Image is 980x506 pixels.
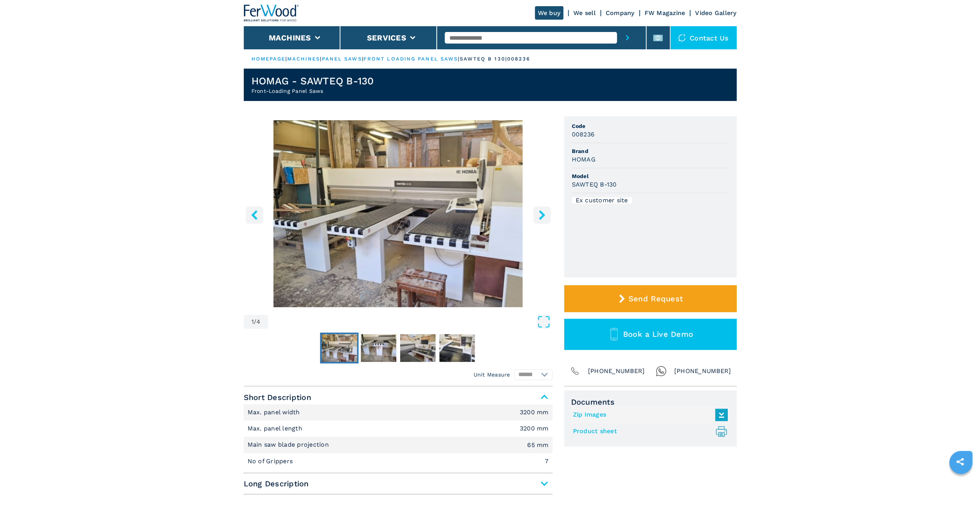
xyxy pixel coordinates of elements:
[459,55,507,62] p: sawteq b 130 |
[251,319,254,325] span: 1
[439,334,475,362] img: 051b3f79fc213b529e9ec02bc03b3005
[947,471,974,500] iframe: Chat
[320,333,358,363] button: Go to Slide 1
[248,408,302,417] p: Max. panel width
[617,26,638,49] button: submit-button
[248,424,305,433] p: Max. panel length
[474,371,510,378] em: Unit Measure
[244,390,553,404] span: Short Description
[367,33,406,42] button: Services
[362,56,364,62] span: |
[678,34,686,42] img: Contact us
[251,56,286,62] a: HOMEPAGE
[244,5,299,22] img: Ferwood
[572,180,617,189] h3: SAWTEQ B-130
[364,56,458,62] a: front loading panel saws
[564,285,737,312] button: Send Request
[588,366,645,377] span: [PHONE_NUMBER]
[572,172,729,180] span: Model
[287,56,320,62] a: machines
[533,206,551,224] button: right-button
[507,55,531,62] p: 008236
[251,87,374,95] h2: Front-Loading Panel Saws
[244,333,553,363] nav: Thumbnail Navigation
[458,56,459,62] span: |
[572,122,729,130] span: Code
[244,120,553,307] img: Front-Loading Panel Saws HOMAG SAWTEQ B-130
[322,334,357,362] img: b56ca73c259e668177417e270059aec4
[573,9,596,17] a: We sell
[670,26,737,49] div: Contact us
[251,75,374,87] h1: HOMAG - SAWTEQ B-130
[520,409,549,415] em: 3200 mm
[246,206,263,224] button: left-button
[564,319,737,350] button: Book a Live Demo
[950,452,970,471] a: sharethis
[244,404,553,470] div: Short Description
[645,9,685,17] a: FW Magazine
[606,9,635,17] a: Company
[572,155,596,164] h3: HOMAG
[438,333,476,363] button: Go to Slide 4
[248,457,295,466] p: No of Grippers
[359,333,398,363] button: Go to Slide 2
[322,56,362,62] a: panel saws
[256,319,260,325] span: 4
[572,147,729,155] span: Brand
[572,130,595,139] h3: 008236
[270,315,550,329] button: Open Fullscreen
[572,197,632,203] div: Ex customer site
[573,408,724,421] a: Zip Images
[285,56,287,62] span: |
[545,458,548,464] em: 7
[656,366,667,377] img: Whatsapp
[628,294,683,303] span: Send Request
[248,440,331,449] p: Main saw blade projection
[573,425,724,438] a: Product sheet
[254,319,256,325] span: /
[674,366,731,377] span: [PHONE_NUMBER]
[695,9,736,17] a: Video Gallery
[527,442,548,448] em: 65 mm
[400,334,436,362] img: 08aeb5e827b78f4e36c2aee5b9b51da0
[570,366,580,377] img: Phone
[244,477,553,491] span: Long Description
[320,56,322,62] span: |
[244,120,553,307] div: Go to Slide 1
[571,397,730,407] span: Documents
[399,333,437,363] button: Go to Slide 3
[361,334,396,362] img: 278dd8de3ae8cd11d7ad4c515ed668a8
[520,425,549,432] em: 3200 mm
[535,6,564,20] a: We buy
[269,33,311,42] button: Machines
[623,329,693,339] span: Book a Live Demo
